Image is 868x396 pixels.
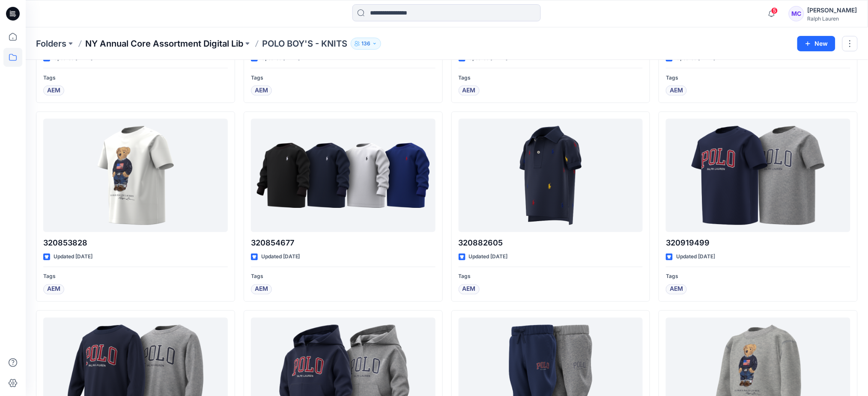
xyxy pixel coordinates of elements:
[262,38,347,50] p: POLO BOY'S - KNITS
[666,237,850,249] p: 320919499
[676,253,715,262] p: Updated [DATE]
[36,38,66,50] a: Folders
[255,284,268,295] span: AEM
[459,119,643,232] a: 320882605
[251,272,435,281] p: Tags
[789,6,804,21] div: MC
[251,119,435,232] a: 320854677
[85,38,243,50] a: NY Annual Core Assortment Digital Lib
[808,5,857,15] div: [PERSON_NAME]
[54,253,92,262] p: Updated [DATE]
[771,7,778,14] span: 5
[47,284,60,295] span: AEM
[666,74,850,83] p: Tags
[459,237,643,249] p: 320882605
[43,237,228,249] p: 320853828
[459,74,643,83] p: Tags
[251,237,435,249] p: 320854677
[43,74,228,83] p: Tags
[462,284,476,295] span: AEM
[469,253,508,262] p: Updated [DATE]
[666,272,850,281] p: Tags
[670,86,683,96] span: AEM
[351,38,381,50] button: 136
[797,36,835,51] button: New
[43,272,228,281] p: Tags
[255,86,268,96] span: AEM
[670,284,683,295] span: AEM
[251,74,435,83] p: Tags
[808,15,857,22] div: Ralph Lauren
[361,39,370,48] p: 136
[261,253,300,262] p: Updated [DATE]
[666,119,850,232] a: 320919499
[462,86,476,96] span: AEM
[43,119,228,232] a: 320853828
[459,272,643,281] p: Tags
[47,86,60,96] span: AEM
